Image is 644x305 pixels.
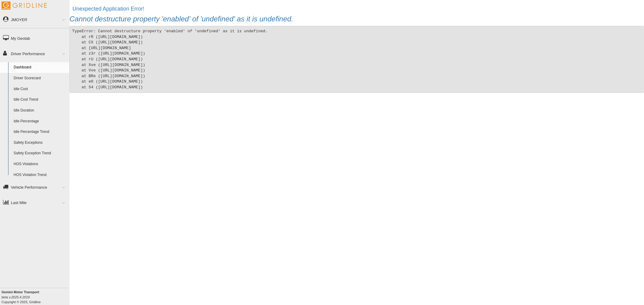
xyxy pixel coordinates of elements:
[2,290,69,304] div: Copyright © 2025, Gridline
[11,94,69,105] a: Idle Cost Trend
[11,62,69,73] a: Dashboard
[11,159,69,170] a: HOS Violations
[11,84,69,95] a: Idle Cost
[11,127,69,137] a: Idle Percentage Trend
[69,26,644,93] pre: TypeError: Cannot destructure property 'enabled' of 'undefined' as it is undefined. at rR ([URL][...
[11,73,69,84] a: Driver Scorecard
[11,148,69,159] a: Safety Exception Trend
[11,170,69,181] a: HOS Violation Trend
[11,116,69,127] a: Idle Percentage
[72,6,644,12] h2: Unexpected Application Error!
[2,295,30,299] i: beta v.2025.4.2019
[11,137,69,148] a: Safety Exceptions
[2,2,47,10] img: Gridline
[69,15,644,23] h3: Cannot destructure property 'enabled' of 'undefined' as it is undefined.
[2,290,39,294] b: Gemini Motor Transport
[11,105,69,116] a: Idle Duration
